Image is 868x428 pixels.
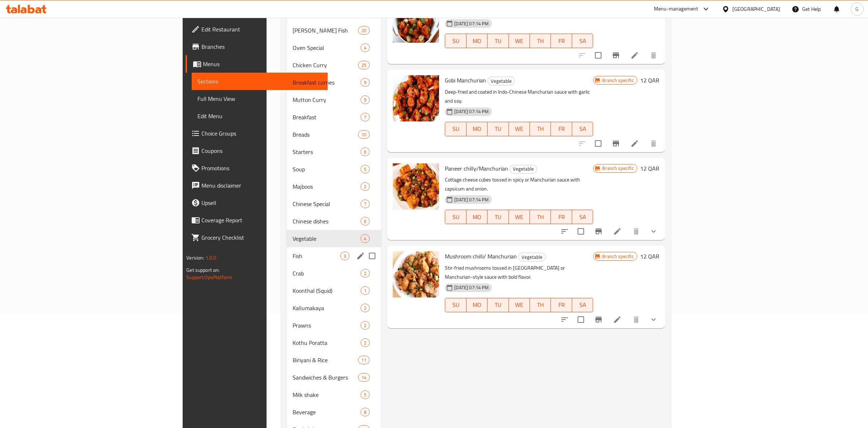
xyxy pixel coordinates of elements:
button: TU [488,34,509,48]
button: TU [488,210,509,224]
span: 11 [358,357,369,364]
img: Gobi Manchurian [393,75,439,121]
div: items [358,356,370,364]
button: delete [645,135,662,152]
div: Prawns2 [287,317,381,334]
span: SA [575,36,590,46]
div: Kothu Poratta2 [287,334,381,351]
span: Majboos [293,182,361,191]
span: [DATE] 07:14 PM [451,108,492,115]
a: Edit Restaurant [186,21,328,38]
span: Crab [293,269,361,278]
span: WE [512,124,527,134]
span: SU [448,212,463,222]
a: Menu disclaimer [186,177,328,194]
span: Kallumakaya [293,304,361,312]
span: SA [575,212,590,222]
div: Sandwiches & Burgers [293,373,358,382]
span: MO [469,212,485,222]
span: Gobi Manchurian [445,75,486,86]
span: TH [533,124,548,134]
button: WE [509,34,530,48]
span: TH [533,300,548,310]
div: items [358,61,370,69]
div: Starters [293,147,361,156]
a: Promotions [186,159,328,177]
h6: 12 QAR [640,251,659,261]
span: SA [575,300,590,310]
span: Paneer chilly/Manchurian [445,163,508,174]
span: 20 [358,27,369,34]
span: Prawns [293,321,361,330]
p: Stir-fried mushrooms tossed in [GEOGRAPHIC_DATA] or Manchurian-style sauce with bold flavor. [445,264,593,282]
div: items [340,252,349,260]
div: items [361,78,370,87]
div: Starters6 [287,143,381,160]
div: items [361,321,370,330]
h6: 12 QAR [640,163,659,174]
div: items [361,269,370,278]
span: [DATE] 07:14 PM [451,20,492,27]
button: TH [530,34,551,48]
button: Branch-specific-item [607,135,625,152]
a: Branches [186,38,328,55]
span: Coverage Report [201,216,322,224]
span: FR [554,124,569,134]
button: sort-choices [556,311,573,328]
div: Kallumakaya2 [287,299,381,317]
div: items [361,390,370,399]
a: Sections [192,73,328,90]
span: Chinese dishes [293,217,361,226]
div: items [358,26,370,35]
button: SU [445,210,466,224]
div: Soup [293,165,361,174]
button: delete [645,47,662,64]
span: Edit Menu [197,112,322,120]
span: Chinese Special [293,200,361,208]
span: Sections [197,77,322,86]
span: Menu disclaimer [201,181,322,190]
a: Edit menu item [613,227,622,236]
a: Edit menu item [613,315,622,324]
div: items [361,95,370,104]
a: Edit Menu [192,107,328,125]
span: Koonthal (Squid) [293,286,361,295]
span: TU [490,300,506,310]
div: items [361,113,370,121]
span: 1.0.0 [205,253,217,262]
span: Breakfast [293,113,361,121]
div: Vegetable4 [287,230,381,247]
div: Chinese Special7 [287,195,381,213]
span: 4 [361,235,369,242]
button: MO [467,210,488,224]
div: Biriyani & Rice11 [287,351,381,369]
span: Menus [203,60,322,68]
a: Upsell [186,194,328,211]
button: SU [445,34,466,48]
button: TH [530,122,551,136]
span: [DATE] 07:14 PM [451,196,492,203]
img: Paneer chilly/Manchurian [393,163,439,210]
span: Select to update [573,224,588,239]
button: TH [530,210,551,224]
div: Curry Fish [293,26,358,35]
span: Branch specific [599,253,637,260]
div: Chicken Curry25 [287,56,381,74]
span: SU [448,300,463,310]
div: items [361,338,370,347]
span: Chicken Curry [293,61,358,69]
div: [PERSON_NAME] Fish20 [287,22,381,39]
span: Mushroom chilli/ Manchurian [445,251,517,262]
span: FR [554,36,569,46]
button: MO [467,298,488,312]
div: Oven Special4 [287,39,381,56]
div: items [361,200,370,208]
span: [DATE] 07:14 PM [451,284,492,291]
svg: Show Choices [649,227,658,236]
button: WE [509,210,530,224]
a: Edit menu item [630,51,639,60]
div: Breads10 [287,126,381,143]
